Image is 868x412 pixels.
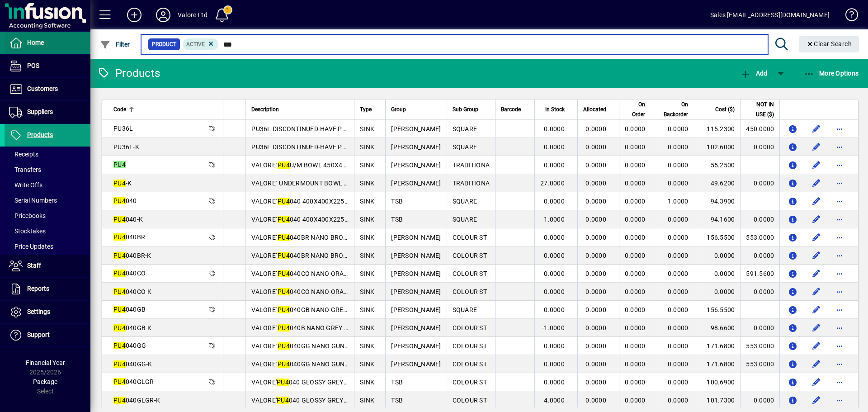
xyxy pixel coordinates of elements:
[544,143,565,151] span: 0.0000
[113,125,133,132] span: PU36L
[453,161,490,169] span: TRADITIONA
[832,339,847,353] button: More options
[5,78,90,100] a: Customers
[5,239,90,254] a: Price Updates
[9,166,41,173] span: Transfers
[251,252,464,259] span: VALORE` 040BR NANO BRONZE GOLD 400X400X225 BOWL =0.06M3
[5,193,90,208] a: Serial Numbers
[251,397,435,404] span: VALORE' 040 GLOSSY GREY 400X400X225 BOWL = 0.06M3
[701,210,740,228] td: 94.1600
[740,138,779,156] td: 0.0000
[740,174,779,192] td: 0.0000
[391,143,441,151] span: [PERSON_NAME]
[113,270,126,277] em: PU4
[544,216,565,223] span: 1.0000
[740,210,779,228] td: 0.0000
[809,230,823,245] button: Edit
[802,65,861,81] button: More Options
[360,104,372,114] span: Type
[585,379,606,386] span: 0.0000
[113,180,132,187] span: -K
[740,391,779,409] td: 0.0000
[9,212,46,219] span: Pricebooks
[625,143,646,151] span: 0.0000
[809,140,823,154] button: Edit
[360,234,374,241] span: SINK
[625,161,646,169] span: 0.0000
[9,227,46,235] span: Stocktakes
[625,99,646,119] span: On Order
[27,62,39,69] span: POS
[26,359,65,366] span: Financial Year
[360,324,374,331] span: SINK
[544,270,565,277] span: 0.0000
[360,104,380,114] div: Type
[625,180,646,187] span: 0.0000
[98,36,132,52] button: Filter
[585,252,606,259] span: 0.0000
[585,324,606,331] span: 0.0000
[360,288,374,295] span: SINK
[625,288,646,295] span: 0.0000
[113,197,137,204] span: 040
[668,379,689,386] span: 0.0000
[585,342,606,350] span: 0.0000
[740,265,779,283] td: 591.5600
[585,270,606,277] span: 0.0000
[360,270,374,277] span: SINK
[453,198,477,205] span: SQUARE
[809,248,823,263] button: Edit
[832,212,847,227] button: More options
[360,397,374,404] span: SINK
[186,41,205,47] span: Active
[544,198,565,205] span: 0.0000
[5,32,90,54] a: Home
[27,85,58,92] span: Customers
[113,216,126,223] em: PU4
[668,216,689,223] span: 0.0000
[453,125,477,133] span: SQUARE
[5,177,90,193] a: Write Offs
[832,357,847,371] button: More options
[740,70,767,77] span: Add
[701,283,740,301] td: 0.0000
[251,270,474,277] span: VALORE` 040CO NANO ORANGE COPPER 400X400X225 BOWL =0.09M3
[668,180,689,187] span: 0.0000
[809,321,823,335] button: Edit
[542,324,565,331] span: -1.0000
[832,230,847,245] button: More options
[668,360,689,368] span: 0.0000
[113,252,151,259] span: 040BR-K
[585,198,606,205] span: 0.0000
[5,147,90,162] a: Receipts
[360,216,374,223] span: SINK
[585,234,606,241] span: 0.0000
[832,393,847,407] button: More options
[360,161,374,169] span: SINK
[27,308,50,315] span: Settings
[27,108,53,115] span: Suppliers
[832,158,847,172] button: More options
[809,357,823,371] button: Edit
[809,194,823,208] button: Edit
[701,355,740,373] td: 171.6800
[740,337,779,355] td: 553.0000
[668,198,689,205] span: 1.0000
[113,233,145,241] span: 040BR
[832,140,847,154] button: More options
[701,192,740,210] td: 94.3900
[544,161,565,169] span: 0.0000
[625,216,646,223] span: 0.0000
[809,339,823,353] button: Edit
[585,306,606,313] span: 0.0000
[5,278,90,300] a: Reports
[453,397,487,404] span: COLOUR ST
[585,288,606,295] span: 0.0000
[832,194,847,208] button: More options
[5,208,90,223] a: Pricebooks
[5,324,90,346] a: Support
[113,104,217,114] div: Code
[701,120,740,138] td: 115.2300
[740,355,779,373] td: 553.0000
[9,181,42,189] span: Write Offs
